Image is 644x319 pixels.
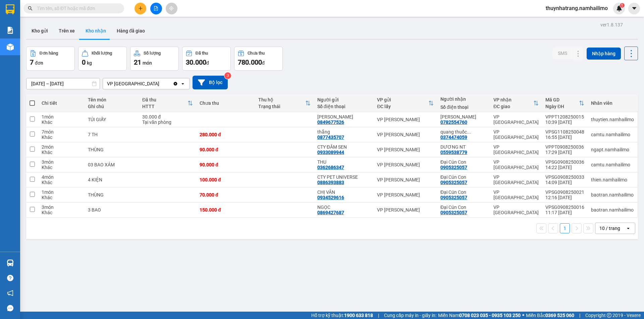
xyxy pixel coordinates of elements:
div: Mã GD [545,97,579,102]
button: Hàng đã giao [111,23,150,39]
div: Đã thu [142,97,187,102]
button: Số lượng21món [130,47,179,71]
div: Đại Cún Con [440,174,487,180]
div: 1 món [42,114,81,119]
th: Toggle SortBy [490,94,542,112]
span: ⚪️ [522,314,524,317]
div: 0362686347 [317,165,344,170]
span: notification [7,290,13,296]
div: 0905325057 [440,180,467,185]
div: Đại Cún Con [440,159,487,165]
button: aim [166,3,177,14]
div: HÒA KHẢI [440,114,487,119]
div: VP [GEOGRAPHIC_DATA] [107,80,159,87]
div: VP [PERSON_NAME] [377,132,434,137]
div: camtu.namhailimo [591,162,634,167]
sup: 1 [620,3,625,8]
div: 14:09 [DATE] [545,180,584,185]
div: 0933089944 [317,150,344,155]
span: thuynhatrang.namhailimo [540,4,613,12]
div: VP [PERSON_NAME] [377,162,434,167]
span: | [579,312,580,319]
div: baotran.namhailimo [591,192,634,197]
div: 0905325057 [440,195,467,200]
div: ĐC giao [493,104,533,109]
input: Tìm tên, số ĐT hoặc mã đơn [37,5,116,12]
div: thắng [317,129,371,135]
div: 150.000 đ [200,207,252,213]
img: warehouse-icon [7,259,14,266]
div: DƯƠNG NT [440,144,487,150]
div: 10 / trang [599,225,620,232]
button: Bộ lọc [193,76,228,89]
button: file-add [150,3,162,14]
div: 3 món [42,205,81,210]
button: SMS [552,47,573,59]
span: Miền Bắc [526,312,574,319]
button: Khối lượng0kg [78,47,127,71]
div: 100.000 đ [200,177,252,182]
div: 0849677526 [317,119,344,125]
div: Khác [42,210,81,215]
button: Kho gửi [26,23,53,39]
div: VP [GEOGRAPHIC_DATA] [493,129,539,140]
div: THU [317,159,371,165]
span: Hỗ trợ kỹ thuật: [311,312,373,319]
input: Select a date range. [26,78,100,89]
span: | [378,312,379,319]
div: VPSG1108250048 [545,129,584,135]
div: Ngày ĐH [545,104,579,109]
span: 30.000 [186,58,206,66]
div: Số lượng [144,51,161,56]
span: caret-down [631,5,637,11]
div: 70.000 đ [200,192,252,197]
div: VPSG0908250016 [545,205,584,210]
div: Số điện thoại [440,104,487,110]
div: thuytien.namhailimo [591,117,634,122]
div: VP nhận [493,97,533,102]
div: VP [PERSON_NAME] [377,207,434,213]
div: Nhân viên [591,100,634,106]
div: 0905325057 [440,165,467,170]
span: đ [206,60,209,66]
button: Kho nhận [80,23,111,39]
div: VP [GEOGRAPHIC_DATA] [493,189,539,200]
div: camtu.namhailimo [591,132,634,137]
div: quang thuốc 0708001532 [440,129,487,135]
img: warehouse-icon [7,44,14,51]
div: VP [GEOGRAPHIC_DATA] [493,114,539,125]
div: 0877435707 [317,135,344,140]
button: plus [135,3,146,14]
svg: open [180,81,185,86]
th: Toggle SortBy [374,94,437,112]
svg: open [626,226,631,231]
span: 780.000 [238,58,262,66]
div: Chưa thu [248,51,265,56]
div: VP [PERSON_NAME] [377,117,434,122]
button: Nhập hàng [587,48,621,60]
svg: Clear value [173,81,178,86]
button: Đơn hàng7đơn [26,47,75,71]
strong: 1900 633 818 [344,313,373,318]
button: 1 [560,223,570,233]
div: THÙNG [88,147,136,152]
div: Khác [42,119,81,125]
div: 0869427687 [317,210,344,215]
span: 7 [30,58,34,66]
div: ver 1.8.137 [600,21,623,28]
div: Khác [42,150,81,155]
span: 1 [621,3,623,8]
div: Đã thu [196,51,208,56]
div: 0559538779 [440,150,467,155]
span: món [143,60,152,66]
div: Đơn hàng [40,51,58,56]
div: Số điện thoại [317,104,371,109]
th: Toggle SortBy [255,94,314,112]
div: 0886393883 [317,180,344,185]
div: VP [GEOGRAPHIC_DATA] [493,159,539,170]
div: CTY ĐẦM SEN [317,144,371,150]
div: VPSG0908250033 [545,174,584,180]
div: 17:29 [DATE] [545,150,584,155]
div: THÚY NGÂN [317,114,371,119]
input: Selected VP Nha Trang. [160,80,161,87]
